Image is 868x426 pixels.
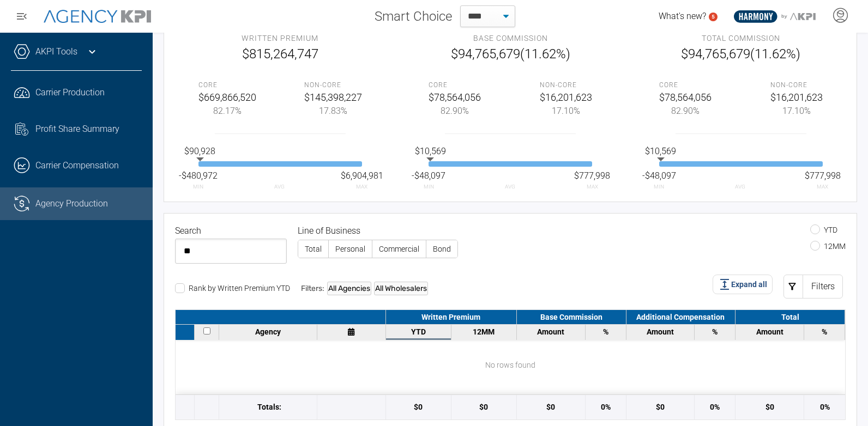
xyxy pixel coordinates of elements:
div: 17.83% [304,105,362,118]
span: Min value [642,169,676,182]
div: Amount [738,327,801,336]
label: Rank by Written Premium YTD [175,284,290,293]
div: Non-core [770,80,823,90]
div: $0 [546,401,555,413]
div: 82.90% [429,105,481,118]
div: Base Commission [517,310,626,324]
div: 0% [820,401,830,413]
div: Filters: [301,282,428,295]
div: Core [429,80,481,90]
span: Smart Choice [375,7,452,26]
div: Core [198,80,256,90]
span: Min [424,182,434,191]
span: Min value [179,169,218,182]
a: 5 [709,13,718,21]
div: Core [659,80,712,90]
div: Agency [222,327,314,336]
span: Average value [645,145,676,158]
a: AKPI Tools [35,45,77,58]
text: 5 [712,14,715,20]
span: Max [817,182,828,191]
div: $815,264,747 [198,44,362,64]
label: 12MM [810,242,846,251]
div: YTD [389,327,448,336]
div: $16,201,623 [770,90,823,105]
span: Avg [274,182,285,191]
span: Max [587,182,598,191]
label: Bond [426,240,457,258]
div: 0% [601,401,611,413]
label: Commercial [372,240,426,258]
div: Non-core [540,80,592,90]
span: Totals: [257,401,281,413]
div: Filters [803,275,843,299]
span: Avg [505,182,515,191]
div: $94,765,679 (11.62%) [429,44,592,64]
div: $78,564,056 [429,90,481,105]
div: 17.10% [540,105,592,118]
span: Max value [574,169,610,182]
label: YTD [810,226,837,234]
h3: Total Commission [659,33,823,44]
img: AgencyKPI [44,10,151,23]
span: Max value [805,169,841,182]
div: Non-core [304,80,362,90]
span: Min [654,182,664,191]
div: % [697,327,732,336]
span: What's new? [659,11,706,21]
div: $669,866,520 [198,90,256,105]
span: Profit Share Summary [35,123,119,136]
span: Avg [735,182,745,191]
div: $94,765,679 (11.62%) [659,44,823,64]
div: $16,201,623 [540,90,592,105]
h3: Base Commission [429,33,592,44]
span: Expand all [731,279,767,290]
button: Expand all [713,275,773,294]
div: 82.90% [659,105,712,118]
div: 17.10% [770,105,823,118]
div: Total [736,310,845,324]
div: Amount [629,327,692,336]
div: $0 [414,401,423,413]
span: Average value [184,145,215,158]
div: % [807,327,842,336]
span: Min [193,182,203,191]
div: Amount [520,327,582,336]
h3: Written Premium [198,33,362,44]
div: Additional Compensation [626,310,736,324]
span: Min value [412,169,445,182]
div: 0% [710,401,720,413]
div: $78,564,056 [659,90,712,105]
span: Carrier Production [35,86,105,99]
label: Search [175,224,206,238]
div: Written Premium [386,310,517,324]
span: Max [356,182,367,191]
div: % [588,327,623,336]
label: Total [298,240,328,258]
legend: Line of Business [298,224,458,238]
span: Average value [415,145,446,158]
button: Filters [783,275,843,299]
label: Personal [329,240,372,258]
span: Max value [341,169,383,182]
div: All Wholesalers [374,282,428,295]
span: 12 months data from the last reported month [473,327,495,336]
div: $0 [765,401,774,413]
div: $0 [656,401,665,413]
div: All Agencies [327,282,371,295]
div: $0 [479,401,488,413]
div: $145,398,227 [304,90,362,105]
div: 82.17% [198,105,256,118]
